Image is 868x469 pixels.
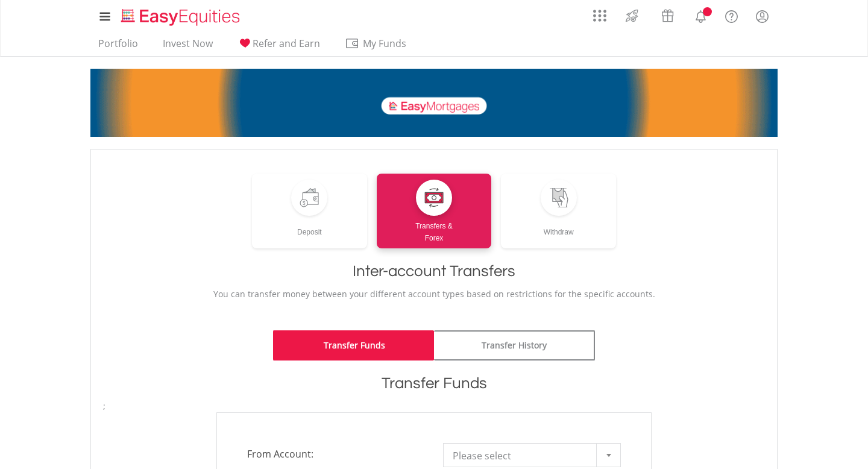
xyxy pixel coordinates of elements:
a: Notifications [685,3,716,27]
a: Transfer Funds [273,330,434,360]
span: From Account: [238,443,434,465]
span: My Funds [345,36,424,51]
span: Refer and Earn [253,37,320,50]
h1: Inter-account Transfers [103,260,765,282]
img: EasyMortage Promotion Banner [90,69,778,137]
a: Transfers &Forex [377,174,492,248]
a: Portfolio [93,37,143,56]
div: Withdraw [501,216,616,238]
a: AppsGrid [585,3,614,22]
div: Deposit [252,216,367,238]
img: grid-menu-icon.svg [593,9,606,22]
img: vouchers-v2.svg [658,6,678,25]
h1: Transfer Funds [103,373,765,394]
a: Invest Now [158,37,218,56]
a: Refer and Earn [233,37,325,56]
div: Transfers & Forex [377,216,492,244]
a: Transfer History [434,330,595,360]
a: Vouchers [650,3,685,25]
img: thrive-v2.svg [622,6,642,25]
a: Home page [116,3,245,27]
a: FAQ's and Support [716,3,747,27]
p: You can transfer money between your different account types based on restrictions for the specifi... [103,288,765,300]
a: My Profile [747,3,778,30]
a: Deposit [252,174,367,248]
img: EasyEquities_Logo.png [119,7,245,27]
span: Please select [453,444,593,468]
a: Withdraw [501,174,616,248]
